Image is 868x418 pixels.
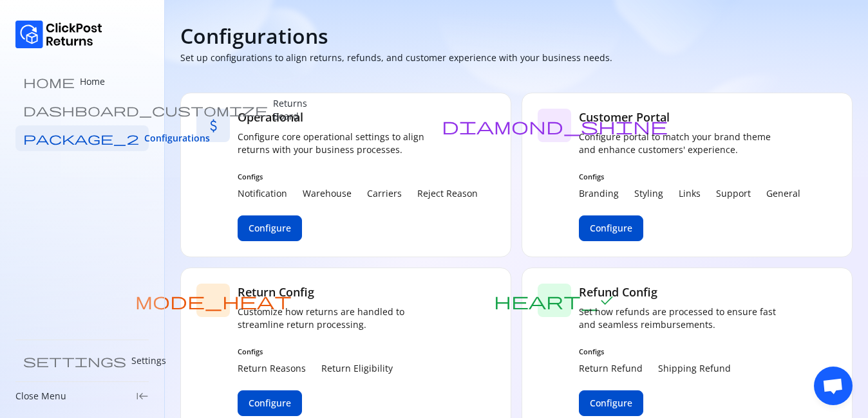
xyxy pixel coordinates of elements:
[579,284,785,300] h5: Refund Config
[15,21,102,48] img: Logo
[136,390,149,403] span: keyboard_tab_rtl
[590,222,632,235] span: Configure
[321,362,393,375] p: Return Eligibility
[238,172,478,182] span: Configs
[15,390,149,403] div: Close Menukeyboard_tab_rtl
[273,97,307,123] p: Returns Board
[205,117,222,134] span: attach_money
[814,367,853,405] div: Open chat
[579,187,619,200] p: Branding
[579,347,785,357] span: Configs
[15,390,66,403] p: Close Menu
[180,23,328,49] h4: Configurations
[238,305,444,331] p: Customize how returns are handled to streamline return processing.
[23,75,75,88] span: home
[442,117,668,134] span: diamond_shine
[634,187,663,200] p: Styling
[679,187,701,200] p: Links
[80,75,105,88] p: Home
[367,187,402,200] p: Carriers
[238,284,444,300] h5: Return Config
[579,131,785,156] p: Configure portal to match your brand theme and enhance customers' experience.
[238,187,287,200] p: Notification
[249,222,291,235] span: Configure
[144,132,210,145] span: Configurations
[238,215,302,241] button: Configure
[579,390,643,416] button: Configure
[15,125,149,151] a: package_2 Configurations
[23,104,268,116] span: dashboard_customize
[494,292,616,309] span: heart_check
[249,397,291,410] span: Configure
[238,390,302,416] button: Configure
[23,132,139,145] span: package_2
[303,187,352,200] p: Warehouse
[417,187,478,200] p: Reject Reason
[590,397,632,410] span: Configure
[15,97,149,123] a: dashboard_customize Returns Board
[23,354,126,367] span: settings
[135,292,292,309] span: mode_heat
[579,109,800,125] h5: Customer Portal
[579,215,643,241] button: Configure
[716,187,751,200] p: Support
[15,348,149,374] a: settings Settings
[15,69,149,95] a: home Home
[238,131,444,156] p: Configure core operational settings to align returns with your business processes.
[238,347,444,357] span: Configs
[579,172,800,182] span: Configs
[131,354,166,367] p: Settings
[766,187,800,200] p: General
[579,305,785,331] p: Set how refunds are processed to ensure fast and seamless reimbursements.
[579,362,643,375] p: Return Refund
[238,109,478,125] h5: Operational
[238,362,306,375] p: Return Reasons
[658,362,731,375] p: Shipping Refund
[180,51,612,64] p: Set up configurations to align returns, refunds, and customer experience with your business needs.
